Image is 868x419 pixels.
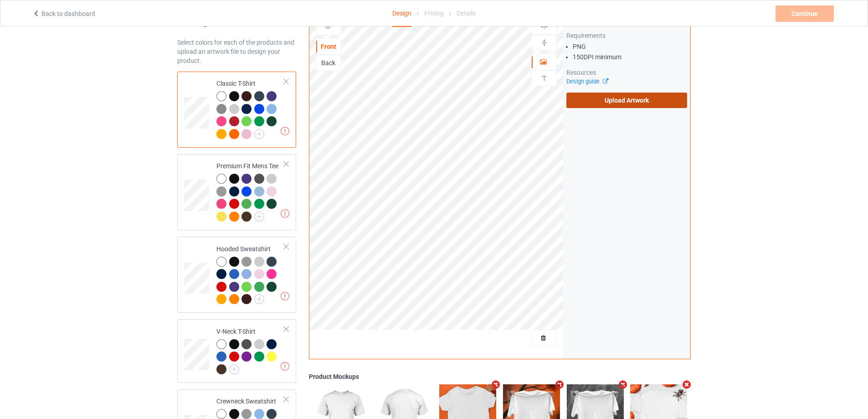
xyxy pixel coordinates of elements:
div: Classic T-Shirt [216,79,284,138]
i: Remove mockup [681,380,693,389]
img: svg+xml;base64,PD94bWwgdmVyc2lvbj0iMS4wIiBlbmNvZGluZz0iVVRGLTgiPz4KPHN2ZyB3aWR0aD0iMjJweCIgaGVpZ2... [254,294,264,304]
img: exclamation icon [281,292,289,300]
div: Requirements [566,31,687,40]
img: svg+xml;base64,PD94bWwgdmVyc2lvbj0iMS4wIiBlbmNvZGluZz0iVVRGLTgiPz4KPHN2ZyB3aWR0aD0iMjJweCIgaGVpZ2... [254,212,264,222]
div: Hooded Sweatshirt [216,244,284,304]
li: 150 DPI minimum [573,52,687,62]
div: Back [316,58,341,67]
div: Premium Fit Mens Tee [216,161,284,221]
div: Product Mockups [309,372,691,381]
div: V-Neck T-Shirt [216,327,284,374]
div: Pricing [424,0,444,26]
a: Back to dashboard [32,10,95,17]
div: Front [316,42,341,51]
div: Resources [566,68,687,77]
i: Remove mockup [554,380,565,389]
div: Hooded Sweatshirt [177,237,296,313]
div: Design [392,0,411,27]
label: Upload Artwork [566,93,687,108]
img: heather_texture.png [216,186,226,197]
img: exclamation icon [281,127,289,135]
img: svg+xml;base64,PD94bWwgdmVyc2lvbj0iMS4wIiBlbmNvZGluZz0iVVRGLTgiPz4KPHN2ZyB3aWR0aD0iMjJweCIgaGVpZ2... [229,364,239,374]
div: Select colors for each of the products and upload an artwork file to design your product. [177,38,296,65]
div: V-Neck T-Shirt [177,319,296,383]
img: exclamation icon [281,362,289,371]
i: Remove mockup [490,380,502,389]
i: Remove mockup [617,380,629,389]
a: Design guide [566,78,608,85]
img: svg%3E%0A [540,74,549,83]
img: heather_texture.png [216,104,226,114]
li: PNG [573,42,687,51]
img: svg%3E%0A [540,38,549,47]
div: Classic T-Shirt [177,72,296,148]
img: svg+xml;base64,PD94bWwgdmVyc2lvbj0iMS4wIiBlbmNvZGluZz0iVVRGLTgiPz4KPHN2ZyB3aWR0aD0iMjJweCIgaGVpZ2... [254,129,264,139]
div: Premium Fit Mens Tee [177,154,296,230]
div: Details [457,0,476,26]
img: exclamation icon [281,209,289,218]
